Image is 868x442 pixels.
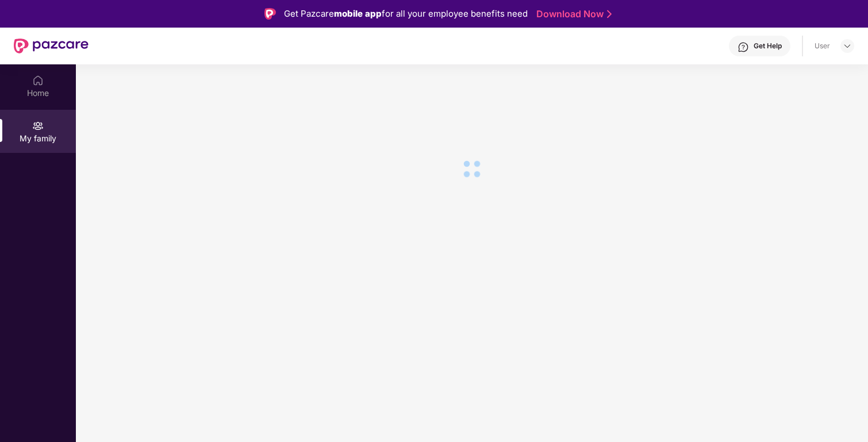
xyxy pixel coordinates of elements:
[607,8,612,20] img: Stroke
[843,41,852,51] img: svg+xml;base64,PHN2ZyBpZD0iRHJvcGRvd24tMzJ4MzIiIHhtbG5zPSJodHRwOi8vd3d3LnczLm9yZy8yMDAwL3N2ZyIgd2...
[334,8,382,19] strong: mobile app
[754,41,782,51] div: Get Help
[815,41,830,51] div: User
[14,39,89,53] img: New Pazcare Logo
[738,41,749,53] img: svg+xml;base64,PHN2ZyBpZD0iSGVscC0zMngzMiIgeG1sbnM9Imh0dHA6Ly93d3cudzMub3JnLzIwMDAvc3ZnIiB3aWR0aD...
[536,8,608,20] a: Download Now
[32,120,44,132] img: svg+xml;base64,PHN2ZyB3aWR0aD0iMjAiIGhlaWdodD0iMjAiIHZpZXdCb3g9IjAgMCAyMCAyMCIgZmlsbD0ibm9uZSIgeG...
[284,7,528,21] div: Get Pazcare for all your employee benefits need
[32,75,44,86] img: svg+xml;base64,PHN2ZyBpZD0iSG9tZSIgeG1sbnM9Imh0dHA6Ly93d3cudzMub3JnLzIwMDAvc3ZnIiB3aWR0aD0iMjAiIG...
[264,8,276,20] img: Logo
